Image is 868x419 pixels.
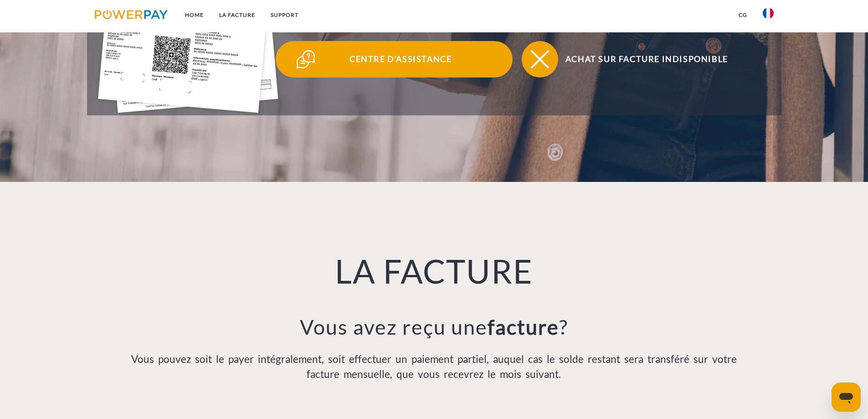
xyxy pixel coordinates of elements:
[211,7,263,23] a: LA FACTURE
[535,41,758,78] span: Achat sur facture indisponible
[95,10,168,19] img: logo-powerpay.svg
[263,7,306,23] a: Support
[522,41,759,78] button: Achat sur facture indisponible
[115,352,754,383] p: Vous pouvez soit le payer intégralement, soit effectuer un paiement partiel, auquel cas le solde ...
[832,383,861,412] iframe: Bouton de lancement de la fenêtre de messagerie, conversation en cours
[115,314,754,340] h3: Vous avez reçu une ?
[731,7,755,23] a: CG
[276,41,513,78] button: Centre d'assistance
[294,48,317,71] img: qb_help.svg
[115,250,754,291] h1: LA FACTURE
[289,41,512,78] span: Centre d'assistance
[763,8,774,19] img: fr
[488,315,559,339] b: facture
[529,48,551,71] img: qb_close.svg
[177,7,211,23] a: Home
